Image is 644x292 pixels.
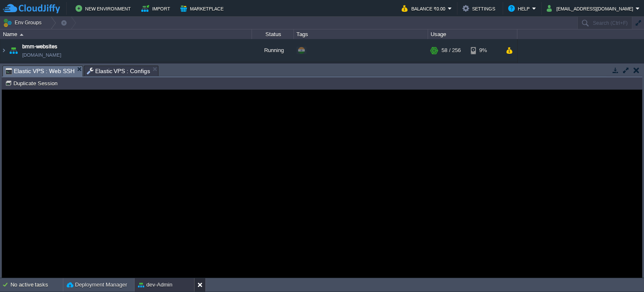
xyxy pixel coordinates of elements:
div: No active tasks [10,278,63,292]
button: dev-Admin [138,281,172,289]
img: CloudJiffy [3,3,60,14]
div: 7% [471,62,498,85]
button: Env Groups [3,17,44,29]
div: Status [252,29,293,39]
img: AMDAwAAAACH5BAEAAAAALAAAAAABAAEAAAICRAEAOw== [20,34,23,36]
button: Balance ₹0.00 [402,3,448,13]
button: New Environment [75,3,133,13]
div: 3 / 32 [441,62,455,85]
div: 9% [471,39,498,62]
span: [DOMAIN_NAME] [22,51,61,59]
button: [EMAIL_ADDRESS][DOMAIN_NAME] [547,3,636,13]
button: Deployment Manager [67,281,127,289]
div: Running [252,62,294,85]
div: 58 / 256 [441,39,461,62]
iframe: chat widget [609,258,636,284]
img: AMDAwAAAACH5BAEAAAAALAAAAAABAAEAAAICRAEAOw== [0,39,7,62]
img: AMDAwAAAACH5BAEAAAAALAAAAAABAAEAAAICRAEAOw== [8,39,19,62]
button: Settings [462,3,498,13]
button: Help [508,3,532,13]
a: bmm-websites [22,42,57,51]
img: AMDAwAAAACH5BAEAAAAALAAAAAABAAEAAAICRAEAOw== [8,62,19,85]
span: Elastic VPS : Web SSH [5,66,75,76]
div: Name [1,29,252,39]
div: Usage [428,29,517,39]
div: Running [252,39,294,62]
div: Tags [294,29,428,39]
button: Import [141,3,173,13]
img: AMDAwAAAACH5BAEAAAAALAAAAAABAAEAAAICRAEAOw== [0,62,7,85]
button: Marketplace [180,3,226,13]
button: Duplicate Session [5,79,60,87]
span: Elastic VPS : Configs [87,66,151,76]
